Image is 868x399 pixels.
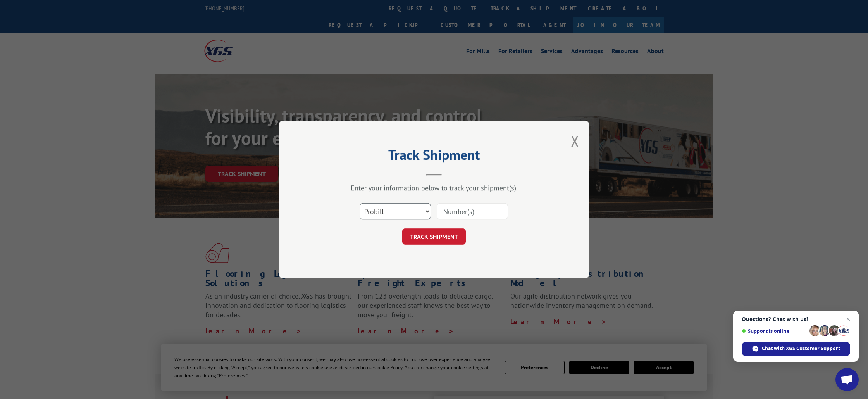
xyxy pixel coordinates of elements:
[437,203,508,219] input: Number(s)
[571,131,579,151] button: Close modal
[742,316,850,322] span: Questions? Chat with us!
[318,149,550,164] h2: Track Shipment
[742,342,850,356] span: Chat with XGS Customer Support
[402,228,466,245] button: TRACK SHIPMENT
[762,345,840,352] span: Chat with XGS Customer Support
[742,328,807,334] span: Support is online
[835,368,859,391] a: Open chat
[318,183,550,192] div: Enter your information below to track your shipment(s).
